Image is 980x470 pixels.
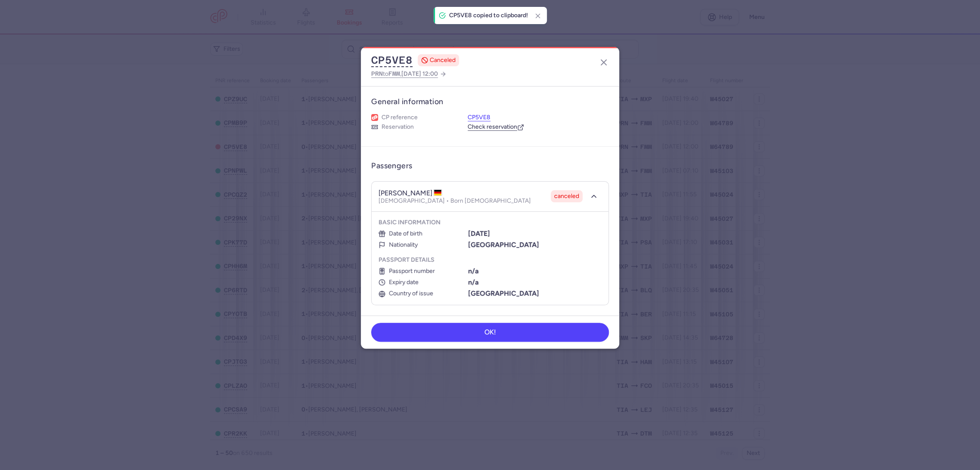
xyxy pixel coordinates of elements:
[378,241,466,248] div: Nationality
[378,256,602,264] h5: Passport details
[371,114,378,121] figure: 1L airline logo
[371,54,412,67] button: CP5VE8
[371,70,383,77] span: PRN
[378,268,466,275] div: Passport number
[388,70,400,77] span: FMM
[468,114,490,121] button: CP5VE8
[378,230,466,237] div: Date of birth
[484,328,496,336] span: OK!
[378,290,466,297] div: Country of issue
[378,189,442,198] h4: [PERSON_NAME]
[381,114,418,121] span: CP reference
[468,289,539,297] b: [GEOGRAPHIC_DATA]
[371,97,609,107] h3: General information
[371,161,412,171] h3: Passengers
[554,192,579,201] span: canceled
[468,123,524,131] a: Check reservation
[401,70,438,77] span: [DATE] 12:00
[371,323,609,342] button: OK!
[378,219,602,226] h5: Basic information
[430,56,456,65] span: CANCELED
[468,267,479,275] b: n/a
[449,12,528,19] h4: CP5VE8 copied to clipboard!
[378,279,466,286] div: Expiry date
[371,68,438,79] span: to ,
[381,123,414,131] span: Reservation
[468,241,539,249] b: [GEOGRAPHIC_DATA]
[378,198,531,204] p: [DEMOGRAPHIC_DATA] • Born [DEMOGRAPHIC_DATA]
[468,229,490,238] b: [DATE]
[468,278,479,286] b: n/a
[371,68,447,79] a: PRNtoFMM,[DATE] 12:00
